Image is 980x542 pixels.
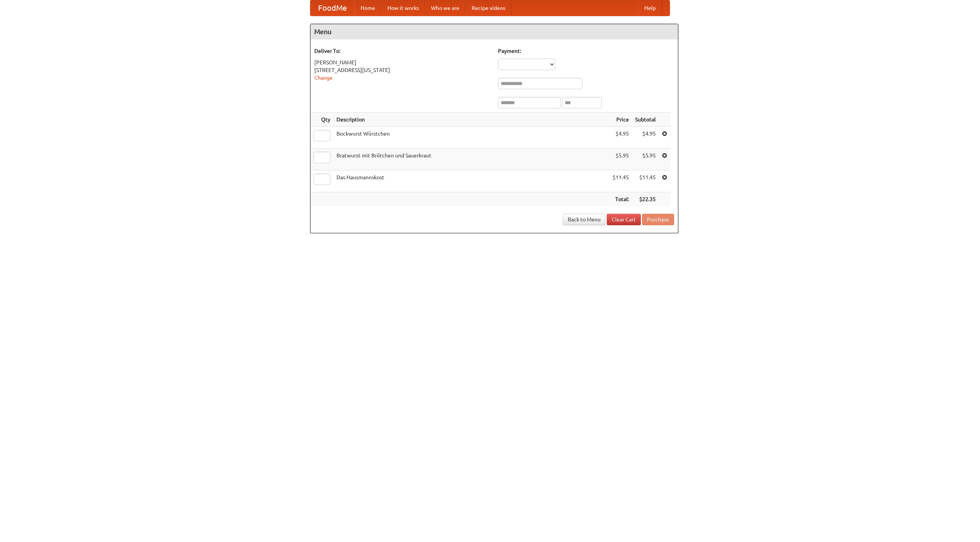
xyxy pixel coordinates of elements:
[642,214,674,225] button: Purchase
[333,127,609,149] td: Bockwurst Würstchen
[425,0,465,16] a: Who we are
[310,0,354,16] a: FoodMe
[607,214,641,225] a: Clear Cart
[632,170,659,192] td: $11.45
[632,113,659,127] th: Subtotal
[314,47,490,55] h5: Deliver To:
[609,192,632,206] th: Total:
[632,149,659,170] td: $5.95
[609,149,632,170] td: $5.95
[638,0,662,16] a: Help
[609,127,632,149] td: $4.95
[333,113,609,127] th: Description
[333,149,609,170] td: Bratwurst mit Brötchen und Sauerkraut
[314,75,333,81] a: Change
[465,0,511,16] a: Recipe videos
[314,59,490,66] div: [PERSON_NAME]
[354,0,381,16] a: Home
[310,24,678,39] h4: Menu
[632,192,659,206] th: $22.35
[498,47,674,55] h5: Payment:
[609,113,632,127] th: Price
[609,170,632,192] td: $11.45
[563,214,606,225] a: Back to Menu
[381,0,425,16] a: How it works
[333,170,609,192] td: Das Hausmannskost
[310,113,333,127] th: Qty
[314,66,490,74] div: [STREET_ADDRESS][US_STATE]
[632,127,659,149] td: $4.95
